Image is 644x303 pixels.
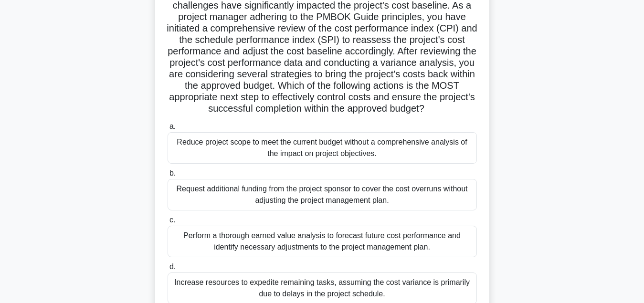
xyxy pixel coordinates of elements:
[169,262,176,271] span: d.
[168,179,477,210] div: Request additional funding from the project sponsor to cover the cost overruns without adjusting ...
[169,216,175,224] span: c.
[168,132,477,164] div: Reduce project scope to meet the current budget without a comprehensive analysis of the impact on...
[169,122,176,130] span: a.
[169,169,176,177] span: b.
[168,226,477,257] div: Perform a thorough earned value analysis to forecast future cost performance and identify necessa...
